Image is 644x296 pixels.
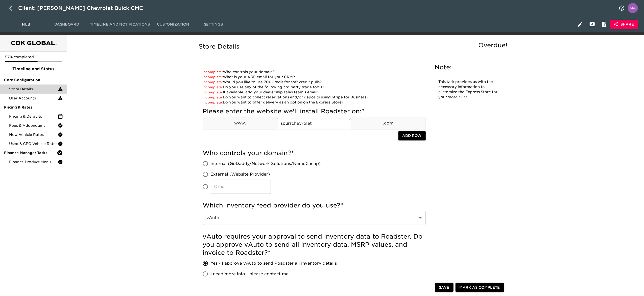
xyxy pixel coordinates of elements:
[211,271,289,277] span: I need more info - please contact me
[460,284,500,291] span: Mark as Complete
[18,4,150,12] div: Client: [PERSON_NAME] Chevrolet Buick GMC
[203,80,223,84] span: Incomplete:
[90,21,150,28] span: Timeline and Notifications
[9,87,58,92] span: Store Details
[203,75,295,79] a: What is your ADF email for your CRM?
[203,149,426,157] h5: Who controls your domain?
[211,180,271,194] input: Other
[203,120,277,126] p: www.
[9,159,58,164] span: Finance Product Menu
[598,18,610,30] button: Internal Notes and Comments
[199,43,510,51] h5: Store Details
[610,20,638,29] button: Share
[398,131,426,140] button: Add Row
[9,21,43,28] span: Hub
[203,107,426,115] h5: Please enter the website we'll install Roadster on:
[628,3,638,13] img: Profile
[203,85,223,89] span: Incomplete:
[4,150,57,155] span: Finance Manager Tasks
[435,63,503,71] h5: Note:
[203,90,223,94] span: Incomplete:
[616,2,628,14] button: notifications
[203,70,223,74] span: Incomplete:
[614,21,634,28] span: Share
[9,114,58,119] span: Pricing & Defaults
[9,96,58,101] span: User Accounts
[211,171,270,177] span: External (Website Provider)
[211,260,337,266] span: Yes - I approve vAuto to send Roadster all inventory details
[456,283,504,292] button: Mark as Complete
[9,123,58,128] span: Fees & Addendums
[417,214,424,221] button: Open
[351,120,425,126] p: .com
[9,141,58,146] span: Used & CPO Vehicle Rates
[203,90,319,94] a: If available, add your dealership sales team's email:
[9,132,58,137] span: New Vehicle Rates
[4,77,63,82] span: Core Configuration
[203,232,426,257] h5: vAuto requires your approval to send inventory data to Roadster. Do you approve vAuto to send all...
[203,80,322,84] a: Would you like to use 700Credit for soft credit pulls?
[196,21,231,28] span: Settings
[439,284,449,291] span: Save
[203,201,426,209] h5: Which inventory feed provider do you use?
[5,54,62,59] p: 57% completed
[203,85,324,89] a: Do you use any of the following 3rd party trade tools?
[203,100,344,104] a: Do you want to offer delivery as an option on the Express Store?
[203,95,223,99] span: Incomplete:
[439,79,499,100] p: This task provides us with the necessary information to customize the Express Store for your stor...
[479,41,508,49] span: Overdue!
[435,283,454,292] button: Save
[4,66,63,72] span: Timeline and Status
[203,95,369,99] a: Do you want to collect reservations and/or deposits using Stripe for Business?
[203,75,223,79] span: Incomplete:
[574,18,586,30] button: Edit Hub
[211,161,321,167] span: Internal (GoDaddy/Network Solutions/NameCheap)
[203,100,223,104] span: Incomplete:
[50,21,84,28] span: Dashboard
[4,105,63,110] span: Pricing & Rates
[203,70,275,74] a: Who controls your domain?
[586,18,598,30] button: Client View
[156,21,190,28] span: Customization
[402,133,422,139] span: Add Row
